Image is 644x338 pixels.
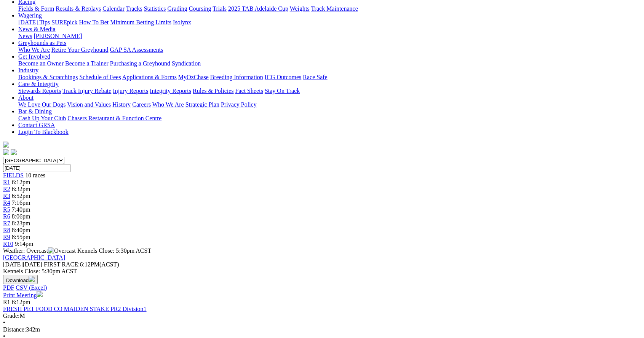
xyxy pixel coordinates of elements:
[189,5,211,12] a: Coursing
[18,46,641,53] div: Greyhounds as Pets
[126,5,142,12] a: Tracks
[102,5,125,12] a: Calendar
[12,186,30,192] span: 6:32pm
[3,220,10,226] span: R7
[37,291,43,297] img: printer.svg
[18,19,641,26] div: Wagering
[12,220,30,226] span: 8:23pm
[168,5,187,12] a: Grading
[3,299,10,305] span: R1
[51,46,109,53] a: Retire Your Greyhound
[18,33,641,40] div: News & Media
[18,19,50,26] a: [DATE] Tips
[110,46,163,53] a: GAP SA Assessments
[65,60,109,67] a: Become a Trainer
[193,88,234,94] a: Rules & Policies
[112,101,131,108] a: History
[44,261,80,268] span: FIRST RACE:
[152,101,184,108] a: Who We Are
[12,234,30,240] span: 8:55pm
[12,179,30,185] span: 6:12pm
[3,241,13,247] a: R10
[18,26,56,32] a: News & Media
[51,19,77,26] a: SUREpick
[110,19,171,26] a: Minimum Betting Limits
[3,292,43,298] a: Print Meeting
[18,53,50,60] a: Get Involved
[3,284,641,291] div: Download
[16,284,47,291] a: CSV (Excel)
[3,319,5,326] span: •
[18,115,66,121] a: Cash Up Your Club
[235,88,263,94] a: Fact Sheets
[113,88,148,94] a: Injury Reports
[18,115,641,122] div: Bar & Dining
[210,74,263,80] a: Breeding Information
[18,88,61,94] a: Stewards Reports
[79,19,109,26] a: How To Bet
[18,74,78,80] a: Bookings & Scratchings
[144,5,166,12] a: Statistics
[3,186,10,192] a: R2
[67,101,111,108] a: Vision and Values
[29,276,35,282] img: download.svg
[18,60,64,67] a: Become an Owner
[150,88,191,94] a: Integrity Reports
[3,234,10,240] span: R9
[303,74,327,80] a: Race Safe
[18,5,54,12] a: Fields & Form
[12,299,30,305] span: 6:12pm
[12,213,30,220] span: 8:06pm
[3,326,26,333] span: Distance:
[18,12,42,19] a: Wagering
[18,101,641,108] div: About
[44,261,119,268] span: 6:12PM(ACST)
[3,227,10,233] a: R8
[132,101,151,108] a: Careers
[12,227,30,233] span: 8:40pm
[172,60,201,67] a: Syndication
[18,94,34,101] a: About
[18,108,52,115] a: Bar & Dining
[3,179,10,185] a: R1
[12,193,30,199] span: 6:52pm
[3,261,23,268] span: [DATE]
[3,284,14,291] a: PDF
[228,5,288,12] a: 2025 TAB Adelaide Cup
[18,81,59,87] a: Care & Integrity
[3,275,38,284] button: Download
[18,88,641,94] div: Care & Integrity
[18,74,641,81] div: Industry
[3,164,70,172] input: Select date
[48,247,76,254] img: Overcast
[3,172,24,179] a: FIELDS
[3,254,65,261] a: [GEOGRAPHIC_DATA]
[221,101,257,108] a: Privacy Policy
[3,206,10,213] a: R5
[18,122,55,128] a: Contact GRSA
[3,326,641,333] div: 342m
[178,74,209,80] a: MyOzChase
[18,40,66,46] a: Greyhounds as Pets
[25,172,45,179] span: 10 races
[3,247,77,254] span: Weather: Overcast
[34,33,82,39] a: [PERSON_NAME]
[213,5,227,12] a: Trials
[18,5,641,12] div: Racing
[3,149,9,155] img: facebook.svg
[3,268,641,275] div: Kennels Close: 5:30pm ACST
[3,199,10,206] span: R4
[12,199,30,206] span: 7:16pm
[11,149,17,155] img: twitter.svg
[3,261,42,268] span: [DATE]
[18,46,50,53] a: Who We Are
[15,241,34,247] span: 9:14pm
[3,312,641,319] div: M
[3,213,10,220] a: R6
